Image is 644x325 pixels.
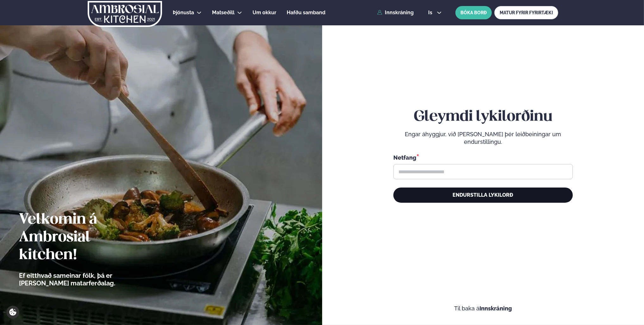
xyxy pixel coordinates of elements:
[212,10,234,16] span: Matseðill
[393,131,573,146] p: Engar áhyggjur, við [PERSON_NAME] þér leiðbeiningar um endurstillingu.
[253,10,276,16] span: Um okkur
[341,305,625,312] p: Til baka á
[287,10,325,16] span: Hafðu samband
[212,9,234,16] a: Matseðill
[19,211,150,264] h2: Velkomin á Ambrosial kitchen!
[19,272,150,287] p: Ef eitthvað sameinar fólk, þá er [PERSON_NAME] matarferðalag.
[393,188,573,203] button: Endurstilla lykilorð
[6,306,19,319] a: Cookie settings
[479,305,512,312] a: Innskráning
[428,10,434,15] span: is
[423,10,447,15] button: is
[494,6,558,19] a: MATUR FYRIR FYRIRTÆKI
[173,10,194,16] span: Þjónusta
[253,9,276,16] a: Um okkur
[173,9,194,16] a: Þjónusta
[393,153,573,162] div: Netfang
[393,108,573,126] h2: Gleymdi lykilorðinu
[455,6,492,19] button: BÓKA BORÐ
[287,9,325,16] a: Hafðu samband
[87,1,163,27] img: logo
[377,10,414,16] a: Innskráning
